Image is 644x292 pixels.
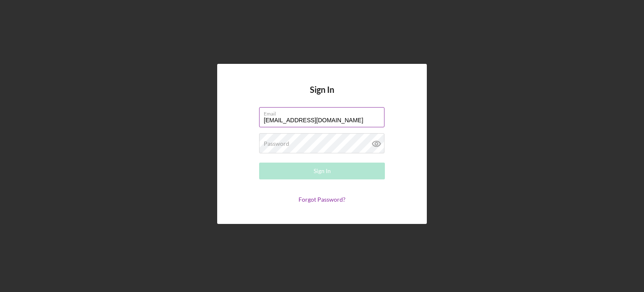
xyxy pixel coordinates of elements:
[310,85,334,107] h4: Sign In
[264,140,289,147] label: Password
[314,163,331,179] div: Sign In
[299,196,345,203] a: Forgot Password?
[259,163,385,179] button: Sign In
[264,108,384,117] label: Email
